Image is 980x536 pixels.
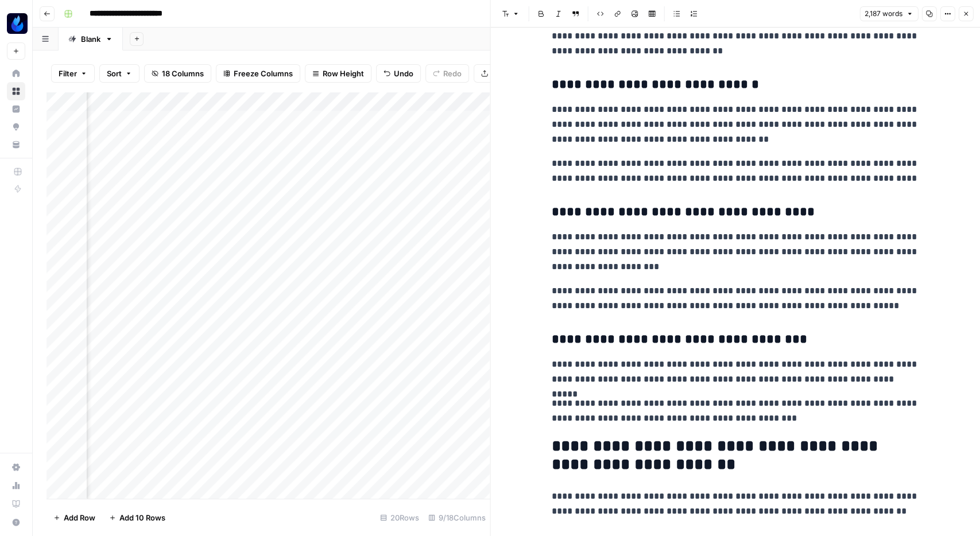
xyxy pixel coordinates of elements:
[394,68,413,79] span: Undo
[64,512,95,523] span: Add Row
[234,68,293,79] span: Freeze Columns
[859,6,918,21] button: 2,187 words
[424,508,490,527] div: 9/18 Columns
[375,508,424,527] div: 20 Rows
[102,508,172,527] button: Add 10 Rows
[7,64,25,83] a: Home
[144,64,211,83] button: 18 Columns
[7,9,25,38] button: Workspace: AgentFire Content
[7,13,28,34] img: AgentFire Content Logo
[7,513,25,531] button: Help + Support
[865,9,902,19] span: 2,187 words
[323,68,364,79] span: Row Height
[305,64,371,83] button: Row Height
[47,508,102,527] button: Add Row
[7,135,25,154] a: Your Data
[7,82,25,100] a: Browse
[376,64,421,83] button: Undo
[59,28,123,51] a: Blank
[425,64,469,83] button: Redo
[162,68,204,79] span: 18 Columns
[119,512,165,523] span: Add 10 Rows
[7,476,25,495] a: Usage
[7,458,25,476] a: Settings
[99,64,140,83] button: Sort
[7,118,25,136] a: Opportunities
[443,68,462,79] span: Redo
[107,68,122,79] span: Sort
[216,64,300,83] button: Freeze Columns
[81,33,100,45] div: Blank
[7,100,25,118] a: Insights
[7,495,25,513] a: Learning Hub
[51,64,95,83] button: Filter
[59,68,77,79] span: Filter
